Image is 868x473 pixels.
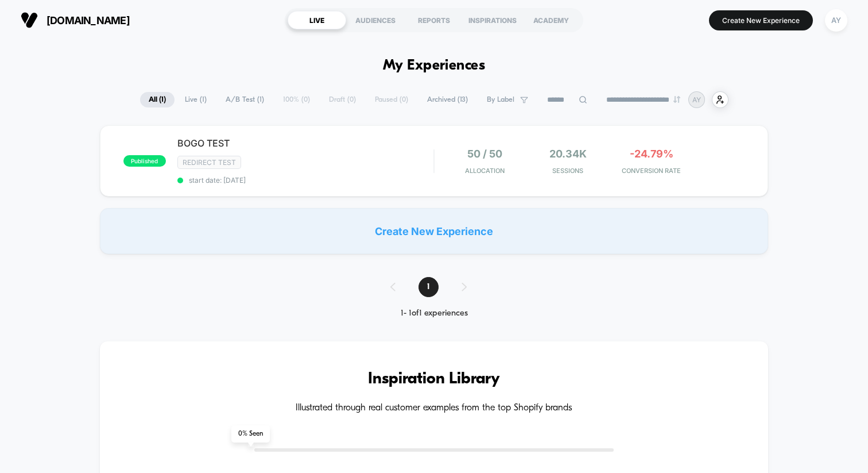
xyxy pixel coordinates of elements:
span: 0 % Seen [231,425,270,443]
button: [DOMAIN_NAME] [17,11,133,29]
div: Create New Experience [100,208,768,254]
div: LIVE [288,11,346,29]
span: All ( 1 ) [140,92,175,107]
span: By Label [487,95,514,104]
span: 1 [418,277,439,297]
span: 20.34k [549,148,587,160]
span: Sessions [529,167,607,175]
span: published [123,155,166,167]
div: AUDIENCES [346,11,405,29]
span: Redirect Test [177,156,241,169]
span: A/B Test ( 1 ) [217,92,273,107]
div: 1 - 1 of 1 experiences [379,309,490,318]
span: CONVERSION RATE [613,167,690,175]
span: -24.79% [630,148,673,160]
span: BOGO TEST [177,137,433,149]
button: Create New Experience [709,10,813,30]
h1: My Experiences [383,57,486,74]
h3: Inspiration Library [134,370,734,389]
div: ACADEMY [522,11,580,29]
span: 50 / 50 [467,148,502,160]
h4: Illustrated through real customer examples from the top Shopify brands [134,403,734,414]
img: Visually logo [21,11,38,29]
div: REPORTS [405,11,463,29]
p: AY [692,95,701,104]
span: start date: [DATE] [177,176,433,184]
span: [DOMAIN_NAME] [46,14,130,26]
div: AY [825,9,847,32]
span: Live ( 1 ) [176,92,215,107]
span: Allocation [465,167,505,175]
img: end [673,96,680,103]
button: AY [821,9,851,32]
div: INSPIRATIONS [463,11,522,29]
span: Archived ( 13 ) [418,92,476,107]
